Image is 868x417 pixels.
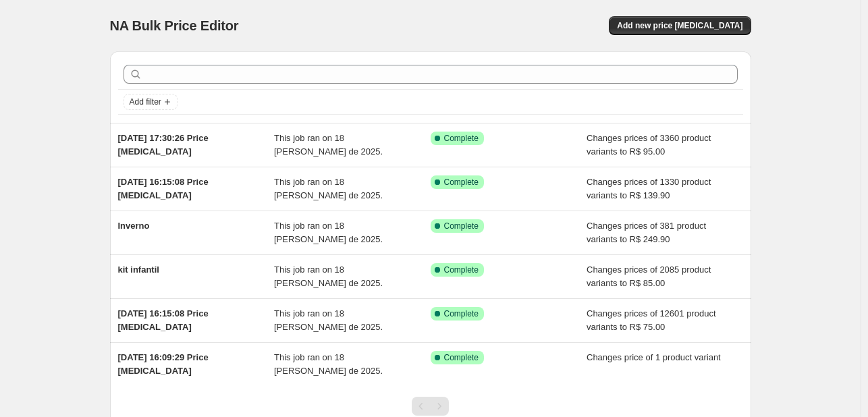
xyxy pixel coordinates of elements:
[118,221,150,231] span: Inverno
[274,308,383,332] span: This job ran on 18 [PERSON_NAME] de 2025.
[587,308,716,332] span: Changes prices of 12601 product variants to R$ 75.00
[587,133,711,157] span: Changes prices of 3360 product variants to R$ 95.00
[118,133,209,157] span: [DATE] 17:30:26 Price [MEDICAL_DATA]
[118,352,209,376] span: [DATE] 16:09:29 Price [MEDICAL_DATA]
[609,16,751,35] button: Add new price [MEDICAL_DATA]
[118,177,209,200] span: [DATE] 16:15:08 Price [MEDICAL_DATA]
[444,308,479,319] span: Complete
[274,352,383,376] span: This job ran on 18 [PERSON_NAME] de 2025.
[110,18,239,33] span: NA Bulk Price Editor
[124,94,178,110] button: Add filter
[587,177,711,200] span: Changes prices of 1330 product variants to R$ 139.90
[274,221,383,244] span: This job ran on 18 [PERSON_NAME] de 2025.
[444,265,479,275] span: Complete
[274,265,383,288] span: This job ran on 18 [PERSON_NAME] de 2025.
[130,96,161,107] span: Add filter
[118,308,209,332] span: [DATE] 16:15:08 Price [MEDICAL_DATA]
[274,177,383,200] span: This job ran on 18 [PERSON_NAME] de 2025.
[587,221,706,244] span: Changes prices of 381 product variants to R$ 249.90
[587,265,711,288] span: Changes prices of 2085 product variants to R$ 85.00
[587,352,721,362] span: Changes price of 1 product variant
[444,133,479,144] span: Complete
[274,133,383,157] span: This job ran on 18 [PERSON_NAME] de 2025.
[444,177,479,188] span: Complete
[444,352,479,363] span: Complete
[617,20,742,31] span: Add new price [MEDICAL_DATA]
[118,265,159,275] span: kit infantil
[412,397,449,416] nav: Pagination
[444,221,479,231] span: Complete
